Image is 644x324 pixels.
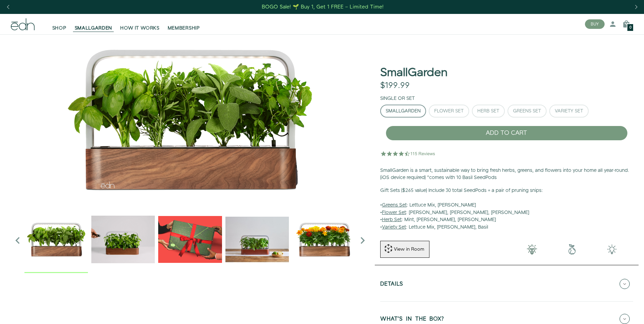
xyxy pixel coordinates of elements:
a: SHOP [48,17,71,32]
div: Herb Set [477,109,499,113]
h5: WHAT'S IN THE BOX? [380,316,444,324]
p: SmallGarden is a smart, sustainable way to bring fresh herbs, greens, and flowers into your home ... [380,167,633,182]
a: HOW IT WORKS [116,17,163,32]
div: View in Room [393,246,425,253]
u: Flower Set [382,209,406,216]
img: green-earth.png [552,244,592,254]
img: edn-smallgarden-marigold-hero-SLV-2000px_1024x.png [292,208,356,271]
div: Greens Set [513,109,541,113]
div: 2 / 6 [91,208,155,273]
div: BOGO Sale! 🌱 Buy 1, Get 1 FREE – Limited Time! [262,3,384,11]
img: Official-EDN-SMALLGARDEN-HERB-HERO-SLV-2000px_4096x.png [11,34,369,204]
span: MEMBERSHIP [168,25,200,32]
button: ADD TO CART [386,126,628,141]
img: edn-smallgarden-tech.png [592,244,632,254]
div: SmallGarden [386,109,421,113]
a: SMALLGARDEN [71,17,116,32]
u: Greens Set [382,202,407,209]
button: Greens Set [508,105,547,118]
p: • : Lettuce Mix, [PERSON_NAME] • : [PERSON_NAME], [PERSON_NAME], [PERSON_NAME] • : Mint, [PERSON_... [380,187,633,231]
span: HOW IT WORKS [120,25,159,32]
button: Variety Set [549,105,589,118]
a: BOGO Sale! 🌱 Buy 1, Get 1 FREE – Limited Time! [261,2,384,12]
button: Herb Set [472,105,505,118]
label: Single or Set [380,95,415,102]
h5: Details [380,281,403,289]
button: BUY [585,19,605,29]
span: SHOP [52,25,67,32]
div: Variety Set [555,109,583,113]
div: $199.99 [380,81,410,91]
img: EMAILS_-_Holiday_21_PT1_28_9986b34a-7908-4121-b1c1-9595d1e43abe_1024x.png [158,208,222,271]
button: SmallGarden [380,105,426,118]
div: 3 / 6 [158,208,222,273]
iframe: Opens a widget where you can find more information [556,304,637,321]
a: MEMBERSHIP [164,17,204,32]
img: edn-trim-basil.2021-09-07_14_55_24_1024x.gif [91,208,155,271]
button: Flower Set [429,105,469,118]
div: 1 / 6 [11,34,369,204]
div: Flower Set [434,109,464,113]
div: 1 / 6 [24,208,88,273]
div: 4 / 6 [225,208,289,273]
b: Gift Sets ($265 value) Include 30 total SeedPods + a pair of pruning snips: [380,187,543,194]
span: SMALLGARDEN [75,25,112,32]
img: 4.5 star rating [380,147,436,160]
button: View in Room [380,241,429,258]
u: Herb Set [382,216,402,223]
span: 0 [629,26,631,30]
div: 5 / 6 [292,208,356,273]
button: Details [380,272,633,296]
i: Next slide [356,234,369,247]
u: Variety Set [382,224,406,231]
i: Previous slide [11,234,24,247]
h1: SmallGarden [380,67,447,79]
img: edn-smallgarden-mixed-herbs-table-product-2000px_1024x.jpg [225,208,289,271]
img: 001-light-bulb.png [512,244,552,254]
img: Official-EDN-SMALLGARDEN-HERB-HERO-SLV-2000px_1024x.png [24,208,88,271]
